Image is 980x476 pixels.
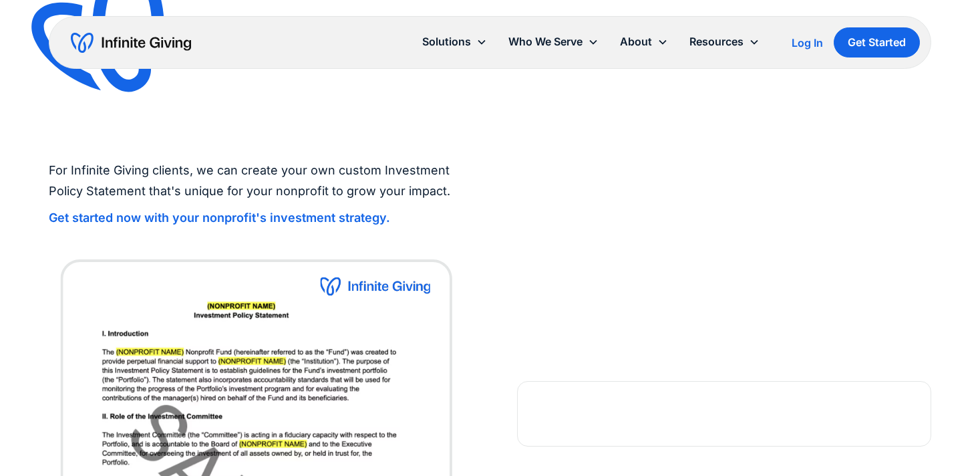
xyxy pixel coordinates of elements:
div: Who We Serve [508,33,583,51]
a: home [71,32,191,53]
a: Get Started [834,27,920,57]
a: Get started now with your nonprofit's investment strategy. [49,211,390,225]
a: Log In [792,35,823,51]
div: About [620,33,652,51]
div: Resources [689,33,744,51]
p: For Infinite Giving clients, we can create your own custom Investment Policy Statement that's uni... [49,160,463,201]
div: Solutions [422,33,471,51]
div: Who We Serve [498,27,609,56]
div: About [609,27,679,56]
div: Resources [679,27,770,56]
div: Solutions [412,27,498,56]
strong: Get started now with your nonprofit's investment strategy. [49,211,390,225]
div: Log In [792,37,823,48]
